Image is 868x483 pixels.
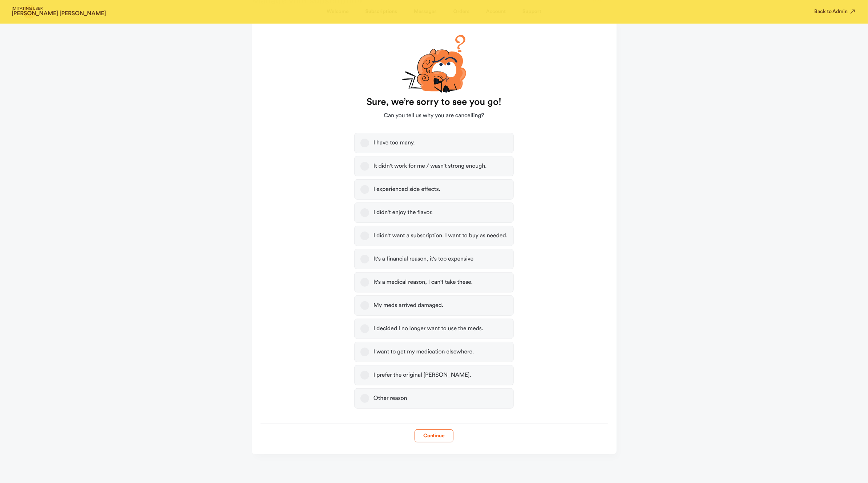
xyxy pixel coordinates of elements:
div: I decided I no longer want to use the meds. [374,325,483,332]
button: I didn't enjoy the flavor. [360,208,369,217]
button: I didn't want a subscription. I want to buy as needed. [360,232,369,240]
button: It's a medical reason, I can't take these. [360,278,369,287]
button: My meds arrived damaged. [360,301,369,310]
div: My meds arrived damaged. [374,302,443,309]
button: Other reason [360,394,369,403]
strong: [PERSON_NAME] [PERSON_NAME] [12,11,106,17]
strong: Sure, we’re sorry to see you go! [367,96,502,108]
button: Continue [415,429,453,442]
span: IMITATING USER [12,7,106,11]
div: I experienced side effects. [374,186,440,193]
span: Can you tell us why you are cancelling? [384,111,484,120]
img: cartoon-confuse-xvMLqgb5.svg [401,33,467,93]
button: Back to Admin [815,8,856,15]
button: It's a financial reason, it's too expensive [360,255,369,263]
div: Other reason [374,395,407,402]
button: It didn't work for me / wasn't strong enough. [360,162,369,171]
div: I didn't want a subscription. I want to buy as needed. [374,232,508,240]
button: I experienced side effects. [360,185,369,194]
div: It's a medical reason, I can't take these. [374,279,473,286]
div: I want to get my medication elsewhere. [374,348,474,356]
div: I didn't enjoy the flavor. [374,209,433,216]
div: It's a financial reason, it's too expensive [374,255,473,263]
button: I decided I no longer want to use the meds. [360,324,369,333]
button: I want to get my medication elsewhere. [360,348,369,356]
div: I have too many. [374,139,415,147]
div: It didn't work for me / wasn't strong enough. [374,163,487,170]
button: I prefer the original [PERSON_NAME]. [360,371,369,380]
button: I have too many. [360,139,369,147]
div: I prefer the original [PERSON_NAME]. [374,372,471,379]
